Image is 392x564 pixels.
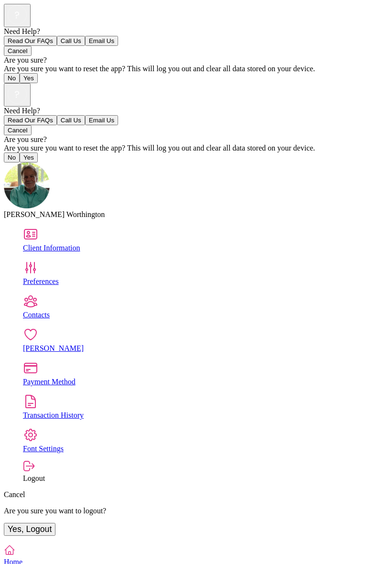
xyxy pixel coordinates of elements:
[85,115,118,125] button: Email Us
[4,73,20,83] button: No
[4,152,20,163] button: No
[4,490,25,499] a: Cancel
[4,210,388,219] div: [PERSON_NAME] Worthington
[20,152,38,163] button: Yes
[4,135,388,144] div: Are you sure?
[57,115,85,125] button: Call Us
[57,36,85,46] button: Call Us
[23,311,388,319] div: Contacts
[23,445,388,453] div: Font Settings
[85,36,118,46] button: Email Us
[23,360,388,386] a: Payment Method
[4,36,57,46] button: Read Our FAQs
[4,125,32,135] button: Cancel
[23,394,388,420] a: Transaction History
[4,523,55,536] button: Yes, Logout
[4,144,388,152] div: Are you sure you want to reset the app? This will log you out and clear all data stored on your d...
[4,507,388,515] p: Are you sure you want to logout?
[23,327,388,353] a: [PERSON_NAME]
[4,115,57,125] button: Read Our FAQs
[4,27,388,36] div: Need Help?
[23,474,388,483] div: Logout
[4,46,32,56] button: Cancel
[23,378,388,386] div: Payment Method
[23,293,388,319] a: Contacts
[20,73,38,83] button: Yes
[23,227,388,252] a: Client Information
[23,411,388,420] div: Transaction History
[23,427,388,453] a: Font Settings
[23,260,388,286] a: Preferences
[23,244,388,252] div: Client Information
[23,344,388,353] div: [PERSON_NAME]
[4,107,388,115] div: Need Help?
[23,277,388,286] div: Preferences
[4,163,50,208] img: avatar
[4,56,388,65] div: Are you sure?
[4,65,388,73] div: Are you sure you want to reset the app? This will log you out and clear all data stored on your d...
